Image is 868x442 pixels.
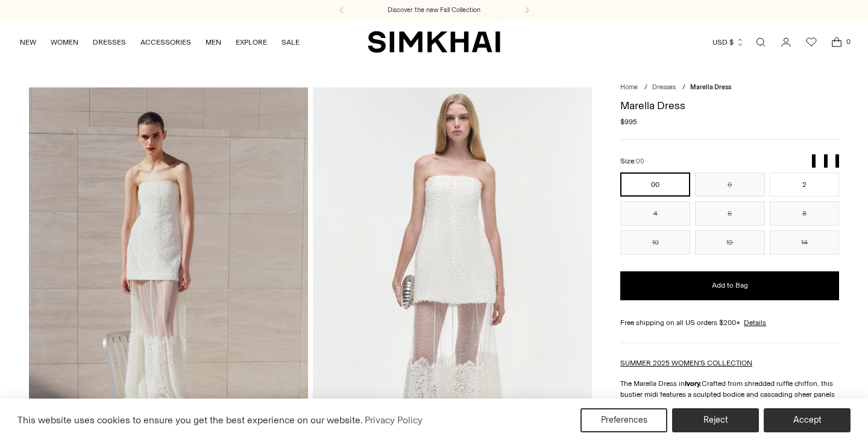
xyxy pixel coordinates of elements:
span: 00 [636,157,644,165]
a: Open cart modal [825,30,849,54]
span: $995 [620,116,637,127]
span: 0 [843,36,854,47]
div: / [644,83,647,93]
button: 6 [695,201,765,226]
button: Reject [672,408,759,432]
a: Go to the account page [774,30,798,54]
button: 00 [620,172,690,197]
nav: breadcrumbs [620,83,839,93]
span: Add to Bag [712,280,748,291]
button: 8 [770,201,840,226]
a: SIMKHAI [368,30,500,54]
span: This website uses cookies to ensure you get the best experience on our website. [17,414,363,426]
button: 2 [770,172,840,197]
h1: Marella Dress [620,100,839,111]
span: Marella Dress [690,83,731,91]
a: Open search modal [749,30,773,54]
a: Home [620,83,638,91]
button: 12 [695,230,765,254]
div: / [682,83,685,93]
p: The Marella Dress in Crafted from shredded ruffle chiffon, this bustier midi features a sculpted ... [620,378,839,411]
a: Discover the new Fall Collection [388,5,480,15]
a: WOMEN [51,29,78,55]
button: 0 [695,172,765,197]
button: 14 [770,230,840,254]
button: Preferences [580,408,667,432]
a: SUMMER 2025 WOMEN'S COLLECTION [620,359,752,367]
a: NEW [20,29,36,55]
label: Size: [620,156,644,167]
button: Accept [764,408,851,432]
a: ACCESSORIES [140,29,191,55]
a: Wishlist [799,30,823,54]
a: MEN [206,29,221,55]
a: Details [744,317,766,328]
a: EXPLORE [236,29,267,55]
div: Free shipping on all US orders $200+ [620,317,839,328]
button: 4 [620,201,690,226]
strong: Ivory. [685,379,702,388]
a: Dresses [652,83,676,91]
a: DRESSES [93,29,126,55]
a: Privacy Policy (opens in a new tab) [363,411,424,429]
button: Add to Bag [620,271,839,300]
button: USD $ [712,29,744,55]
a: SALE [281,29,300,55]
button: 10 [620,230,690,254]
